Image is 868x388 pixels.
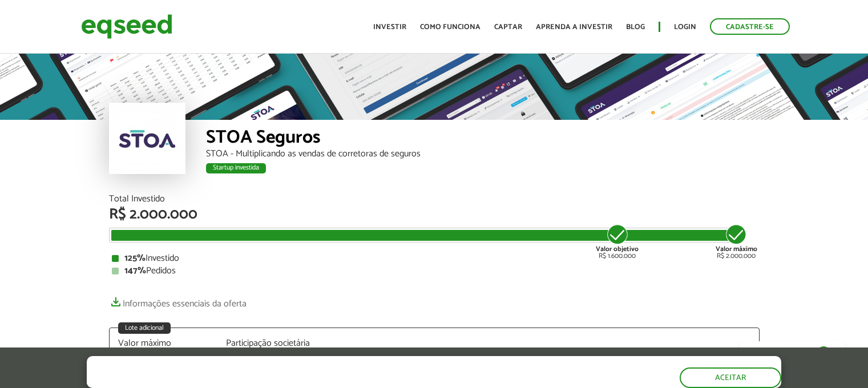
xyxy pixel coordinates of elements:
[109,207,760,222] div: R$ 2.000.000
[87,356,500,374] h5: O site da EqSeed utiliza cookies para melhorar sua navegação.
[112,266,757,276] div: Pedidos
[373,23,406,31] a: Investir
[596,223,639,260] div: R$ 1.600.000
[109,293,247,309] a: Informações essenciais da oferta
[626,23,645,31] a: Blog
[206,149,760,159] div: STOA - Multiplicando as vendas de corretoras de seguros
[536,23,612,31] a: Aprenda a investir
[124,263,146,278] strong: 147%
[109,195,760,204] div: Total Investido
[112,254,757,263] div: Investido
[87,376,500,387] p: Ao clicar em "aceitar", você aceita nossa .
[716,223,757,260] div: R$ 2.000.000
[118,339,209,348] div: Valor máximo
[118,322,171,334] div: Lote adicional
[226,339,317,348] div: Participação societária
[237,377,369,387] a: política de privacidade e de cookies
[596,244,639,254] strong: Valor objetivo
[206,128,760,149] div: STOA Seguros
[81,11,172,42] img: EqSeed
[494,23,522,31] a: Captar
[710,18,790,35] a: Cadastre-se
[716,244,757,254] strong: Valor máximo
[740,341,845,365] a: Fale conosco
[420,23,481,31] a: Como funciona
[206,163,266,173] div: Startup investida
[680,367,781,388] button: Aceitar
[124,250,146,266] strong: 125%
[674,23,696,31] a: Login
